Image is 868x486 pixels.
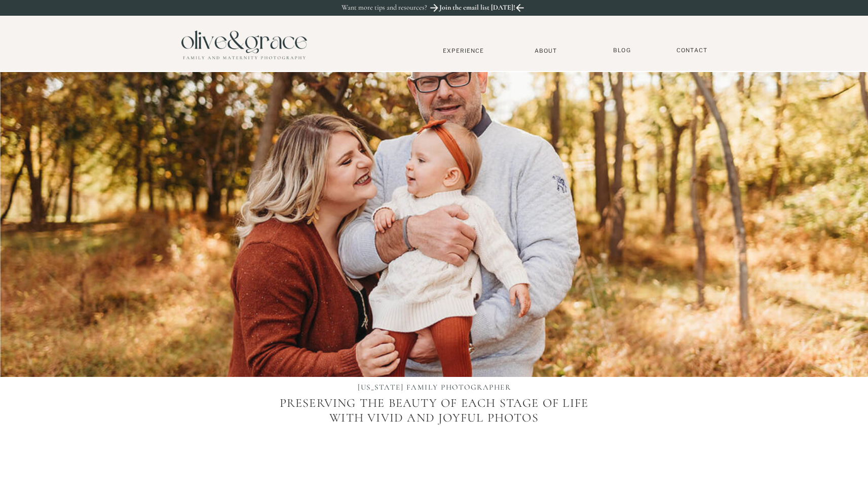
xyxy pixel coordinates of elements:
h1: [US_STATE] FAMILY PHOTOGRAPHER [326,383,543,394]
a: BLOG [610,47,635,54]
p: Preserving the beauty of each stage of life with vivid and joyful photos [272,396,597,460]
p: Want more tips and resources? [342,4,449,12]
a: Contact [672,47,712,54]
a: Join the email list [DATE]! [438,4,516,15]
a: Experience [430,47,497,54]
a: About [531,47,561,54]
